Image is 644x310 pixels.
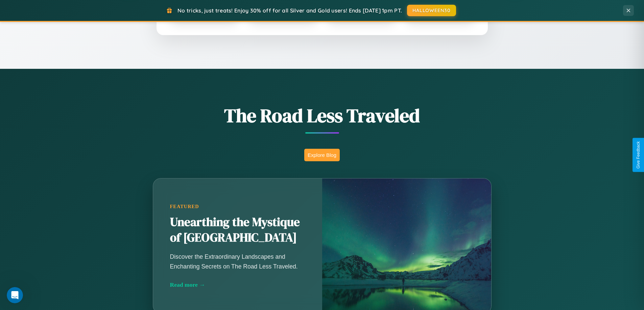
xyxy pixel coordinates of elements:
button: HALLOWEEN30 [407,5,456,16]
iframe: Intercom live chat [7,287,23,303]
div: Featured [170,204,305,209]
h2: Unearthing the Mystique of [GEOGRAPHIC_DATA] [170,215,305,246]
p: Discover the Extraordinary Landscapes and Enchanting Secrets on The Road Less Traveled. [170,252,305,271]
div: Read more → [170,281,305,288]
span: No tricks, just treats! Enjoy 30% off for all Silver and Gold users! Ends [DATE] 1pm PT. [177,7,402,14]
button: Explore Blog [304,149,340,161]
h1: The Road Less Traveled [119,103,525,129]
div: Give Feedback [636,141,641,169]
